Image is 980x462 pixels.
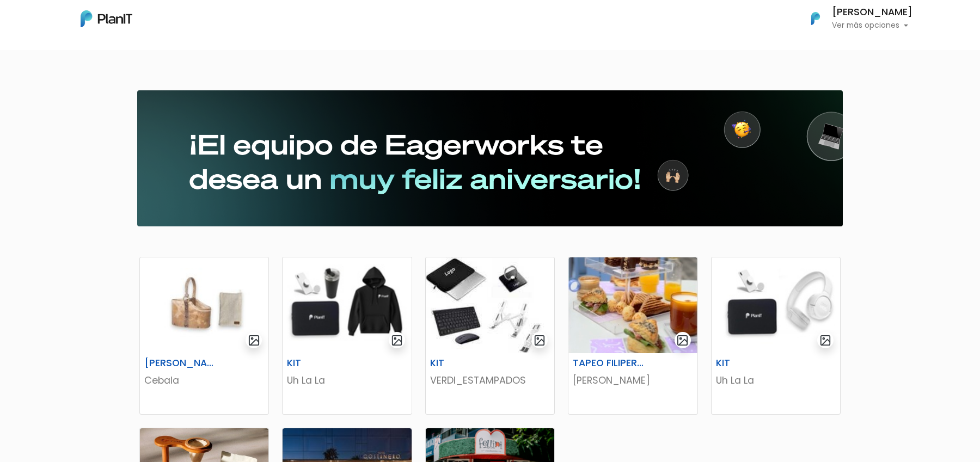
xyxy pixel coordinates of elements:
img: gallery-light [676,334,689,347]
h6: KIT [424,358,512,369]
img: PlanIt Logo [81,10,132,27]
img: thumb_image-Photoroom__21_.jpg [140,257,268,353]
img: gallery-light [534,334,546,347]
h6: [PERSON_NAME] [832,8,912,17]
a: gallery-light [PERSON_NAME] CUERO + YERBERO Cebala [139,257,269,415]
img: thumb_D7057CA4-065F-4FFA-9953-8CF3C5543922.jpeg [712,257,840,353]
a: gallery-light TAPEO FILIPERO X4 [PERSON_NAME] [568,257,697,415]
a: gallery-light KIT Uh La La [711,257,841,415]
img: gallery-light [248,334,260,347]
p: Uh La La [287,373,407,387]
img: thumb_WhatsApp_Image_2025-05-19_at_15.17.58.jpeg [426,257,554,353]
h6: KIT [709,358,798,369]
p: Cebala [144,373,264,387]
p: Uh La La [716,373,836,387]
h6: TAPEO FILIPERO X4 [566,358,655,369]
img: PlanIt Logo [804,7,828,30]
h6: [PERSON_NAME] CUERO + YERBERO [138,358,226,369]
a: gallery-light KIT VERDI_ESTAMPADOS [425,257,555,415]
p: [PERSON_NAME] [573,373,693,387]
p: Ver más opciones [832,22,912,29]
img: thumb_44A9266D-8AB0-48FC-815C-D808EE29E30D.jpeg [568,257,697,353]
img: thumb_8E3B4009-AF7E-4BBD-A449-79D280C7DD74.jpeg [283,257,411,353]
button: PlanIt Logo [PERSON_NAME] Ver más opciones [797,4,912,33]
img: gallery-light [391,334,403,347]
img: gallery-light [819,334,832,347]
a: gallery-light KIT Uh La La [282,257,412,415]
p: VERDI_ESTAMPADOS [430,373,550,387]
h6: KIT [280,358,369,369]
